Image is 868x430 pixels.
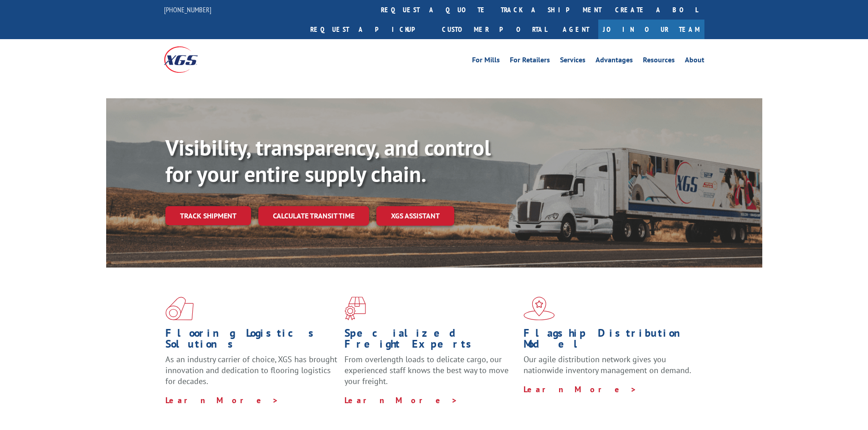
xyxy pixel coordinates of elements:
img: xgs-icon-focused-on-flooring-red [344,297,366,320]
a: Learn More > [344,395,458,405]
a: Learn More > [524,384,637,395]
a: Agent [554,20,598,39]
h1: Specialized Freight Experts [344,328,517,354]
h1: Flagship Distribution Model [524,328,696,354]
span: As an industry carrier of choice, XGS has brought innovation and dedication to flooring logistics... [165,354,337,386]
b: Visibility, transparency, and control for your entire supply chain. [165,133,491,188]
a: Learn More > [165,395,279,405]
a: Join Our Team [598,20,704,39]
a: Request a pickup [303,20,435,39]
img: xgs-icon-total-supply-chain-intelligence-red [165,297,194,320]
a: Calculate transit time [258,206,369,226]
a: For Mills [472,56,500,66]
a: For Retailers [510,56,550,66]
a: [PHONE_NUMBER] [164,5,211,14]
span: Our agile distribution network gives you nationwide inventory management on demand. [524,354,691,375]
a: Resources [643,56,675,66]
a: Services [560,56,586,66]
a: Customer Portal [435,20,554,39]
a: Track shipment [165,206,251,225]
a: About [685,56,704,66]
img: xgs-icon-flagship-distribution-model-red [524,297,555,320]
a: XGS ASSISTANT [376,206,454,226]
p: From overlength loads to delicate cargo, our experienced staff knows the best way to move your fr... [344,354,517,395]
h1: Flooring Logistics Solutions [165,328,338,354]
a: Advantages [596,56,633,66]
